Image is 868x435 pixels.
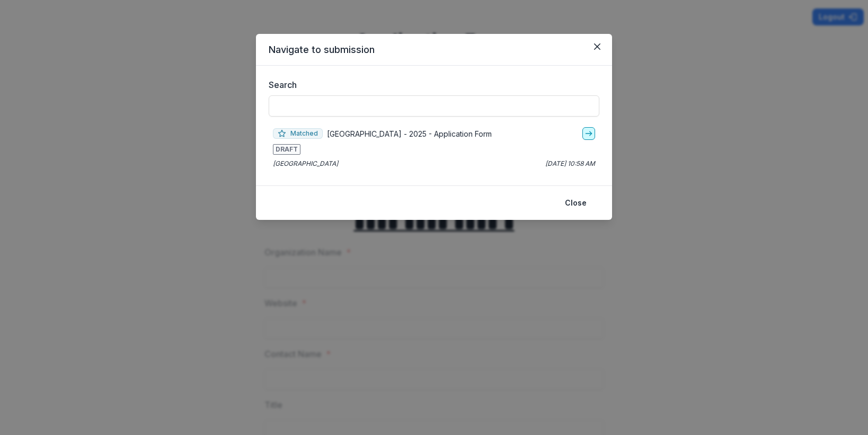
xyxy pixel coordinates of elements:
[273,144,300,155] span: DRAFT
[256,34,612,66] header: Navigate to submission
[269,78,593,91] label: Search
[589,38,606,55] button: Close
[545,159,595,168] p: [DATE] 10:58 AM
[273,159,338,168] p: [GEOGRAPHIC_DATA]
[582,127,595,140] a: go-to
[273,128,323,139] span: Matched
[327,128,492,139] p: [GEOGRAPHIC_DATA] - 2025 - Application Form
[559,194,593,211] button: Close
